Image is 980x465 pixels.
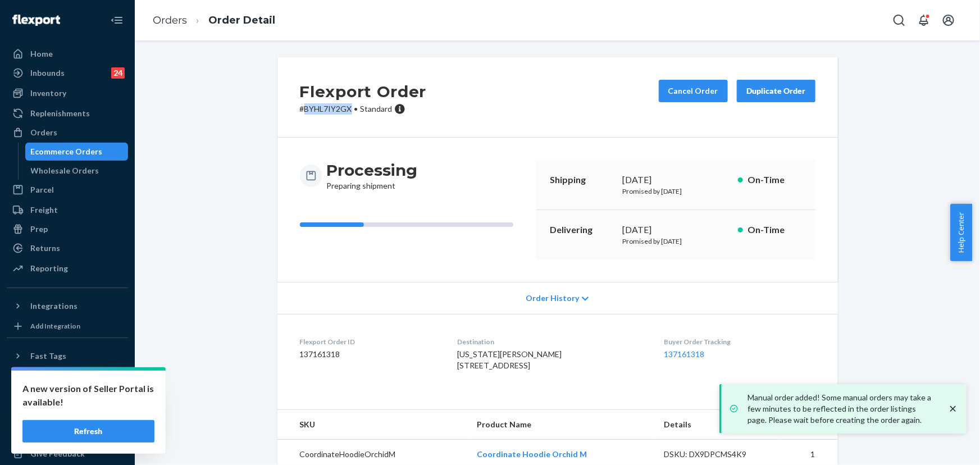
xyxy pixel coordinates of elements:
a: Coordinate Hoodie Orchid M [477,449,587,459]
img: Flexport logo [12,15,60,26]
ol: breadcrumbs [144,4,284,37]
dt: Destination [457,337,646,347]
button: Open account menu [937,9,960,31]
button: Close Navigation [106,9,128,31]
div: Duplicate Order [746,85,806,97]
a: Prep [7,220,128,238]
span: Standard [361,104,393,113]
div: Returns [30,243,60,254]
div: Ecommerce Orders [31,146,103,157]
p: On-Time [747,224,802,236]
a: Add Integration [7,320,128,333]
div: Replenishments [30,108,90,119]
th: Product Name [468,410,655,440]
button: Give Feedback [7,445,128,463]
div: Wholesale Orders [31,165,99,176]
div: Give Feedback [30,448,85,459]
div: Preparing shipment [327,160,418,192]
div: Add Integration [30,321,80,331]
div: Parcel [30,184,54,195]
button: Refresh [22,420,154,443]
p: Manual order added! Some manual orders may take a few minutes to be reflected in the order listin... [747,392,936,426]
a: Talk to Support [7,407,128,425]
a: Inventory [7,84,128,102]
div: DSKU: DX9DPCMS4K9 [664,449,769,460]
div: Inventory [30,88,66,99]
div: Fast Tags [30,350,66,362]
button: Help Center [950,204,972,261]
a: Add Fast Tag [7,370,128,383]
button: Fast Tags [7,347,128,365]
p: # BYHL7IY2GX [300,103,427,115]
p: Shipping [550,174,614,186]
h2: Flexport Order [300,80,427,103]
a: Replenishments [7,104,128,122]
a: Reporting [7,259,128,277]
dd: 137161318 [300,349,440,360]
p: Promised by [DATE] [623,236,729,246]
p: A new version of Seller Portal is available! [22,382,154,409]
div: Integrations [30,300,78,312]
button: Open notifications [913,9,935,31]
a: Orders [153,14,187,26]
div: Freight [30,204,58,216]
a: Wholesale Orders [25,162,129,180]
div: Home [30,48,53,60]
button: Integrations [7,297,128,315]
div: Reporting [30,263,68,274]
h3: Processing [327,160,418,180]
dt: Buyer Order Tracking [664,337,815,347]
div: Inbounds [30,67,65,79]
a: Settings [7,388,128,405]
a: Home [7,45,128,63]
p: Delivering [550,224,614,236]
div: Prep [30,224,48,235]
button: Cancel Order [659,80,728,102]
div: [DATE] [623,174,729,186]
a: Inbounds24 [7,64,128,82]
span: [US_STATE][PERSON_NAME] [STREET_ADDRESS] [457,349,562,370]
th: SKU [277,410,468,440]
a: Help Center [7,426,128,444]
a: Freight [7,201,128,219]
button: Duplicate Order [737,80,815,102]
dt: Flexport Order ID [300,337,440,347]
a: Returns [7,239,128,257]
th: Details [655,410,778,440]
div: 24 [111,67,125,79]
a: Parcel [7,181,128,199]
a: 137161318 [664,349,704,359]
div: Orders [30,127,57,138]
button: Open Search Box [888,9,910,31]
span: Order History [526,293,579,304]
p: On-Time [747,174,802,186]
a: Orders [7,124,128,142]
span: • [354,104,358,113]
a: Order Detail [208,14,275,26]
div: [DATE] [623,224,729,236]
a: Ecommerce Orders [25,143,129,161]
p: Promised by [DATE] [623,186,729,196]
svg: close toast [947,403,959,414]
